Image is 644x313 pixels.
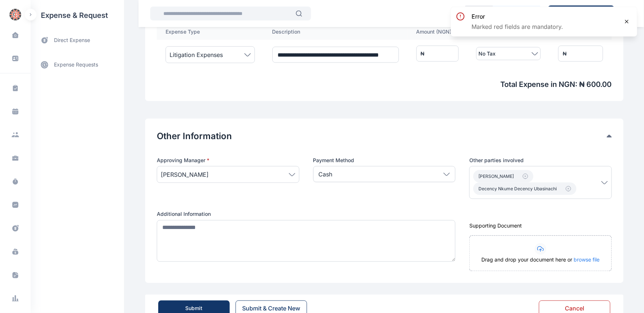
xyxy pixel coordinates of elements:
[157,211,455,218] label: Additional Information
[469,222,612,230] div: Supporting Document
[157,79,612,89] span: Total Expense in NGN : ₦ 600.00
[473,170,534,183] button: [PERSON_NAME]
[264,24,408,40] th: Description
[186,305,203,312] div: Submit
[54,37,90,44] span: direct expense
[157,130,612,142] div: Other Information
[157,157,209,164] span: Approving Manager
[31,31,124,50] a: direct expense
[478,186,557,192] span: Decency Nkume Decency Ubasinachi
[574,257,600,263] span: browse file
[469,157,524,164] span: Other parties involved
[563,50,567,57] div: ₦
[470,256,612,271] div: Drag and drop your document here or
[170,50,223,59] span: Litigation Expenses
[161,170,209,179] span: [PERSON_NAME]
[313,157,456,164] label: Payment Method
[31,56,124,73] a: expense requests
[479,49,496,58] span: No Tax
[472,12,563,21] h3: error
[472,22,563,31] p: Marked red fields are mandatory.
[157,24,264,40] th: Expense Type
[319,170,333,179] p: Cash
[473,183,577,195] button: Decency Nkume Decency Ubasinachi
[478,173,514,179] span: [PERSON_NAME]
[31,50,124,73] div: expense requests
[157,130,607,142] button: Other Information
[408,24,468,40] th: Amount ( NGN )
[421,50,425,57] div: ₦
